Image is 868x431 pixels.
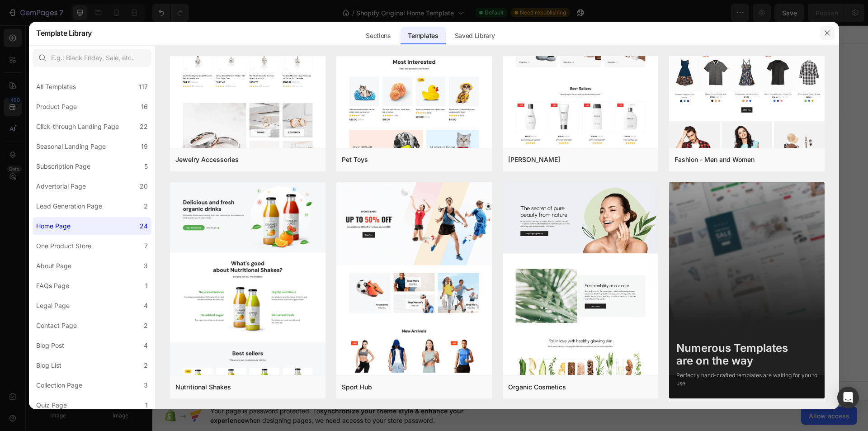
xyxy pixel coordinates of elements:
div: Pet Toys [342,154,368,165]
div: Quiz Page [36,400,67,411]
div: 16 [141,101,148,112]
div: Home Page [36,221,71,232]
div: Jewelry Accessories [175,154,239,165]
div: 117 [139,81,148,92]
div: 20 [140,181,148,192]
h2: Template Library [36,21,92,45]
div: 5 [144,161,148,172]
input: E.g.: Black Friday, Sale, etc. [33,49,151,67]
div: Collection Page [36,380,82,391]
div: Open Intercom Messenger [837,387,859,408]
div: Perfectly hand-crafted templates are waiting for you to use [676,371,817,388]
div: About Page [36,260,71,271]
div: Fashion - Men and Women [675,154,755,165]
div: Product Page [36,101,77,112]
div: 3 [144,380,148,391]
div: [PERSON_NAME] [508,154,560,165]
div: Numerous Templates are on the way [676,342,817,368]
div: Start with Sections from sidebar [303,190,413,201]
div: Subscription Page [36,161,90,172]
div: Contact Page [36,320,77,331]
div: 1 [145,400,148,411]
div: 1 [145,280,148,291]
div: Templates [401,27,445,45]
div: 22 [140,121,148,132]
button: Add sections [292,208,354,226]
div: 24 [140,221,148,232]
div: 2 [144,320,148,331]
div: 7 [144,241,148,251]
div: Sections [359,27,398,45]
div: FAQs Page [36,280,69,291]
div: One Product Store [36,241,91,251]
div: 3 [144,260,148,271]
div: Legal Page [36,300,70,311]
div: Lead Generation Page [36,201,102,212]
button: Add elements [360,208,424,226]
div: 19 [141,141,148,152]
div: Click-through Landing Page [36,121,119,132]
div: 4 [144,300,148,311]
div: Sport Hub [342,382,372,393]
div: Blog List [36,360,61,371]
div: Start with Generating from URL or image [297,259,419,266]
div: 2 [144,360,148,371]
div: All Templates [36,81,76,92]
div: Seasonal Landing Page [36,141,106,152]
div: Nutritional Shakes [175,382,231,393]
div: 4 [144,340,148,351]
div: Advertorial Page [36,181,86,192]
div: Organic Cosmetics [508,382,566,393]
div: Blog Post [36,340,64,351]
div: Saved Library [448,27,502,45]
div: 2 [144,201,148,212]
